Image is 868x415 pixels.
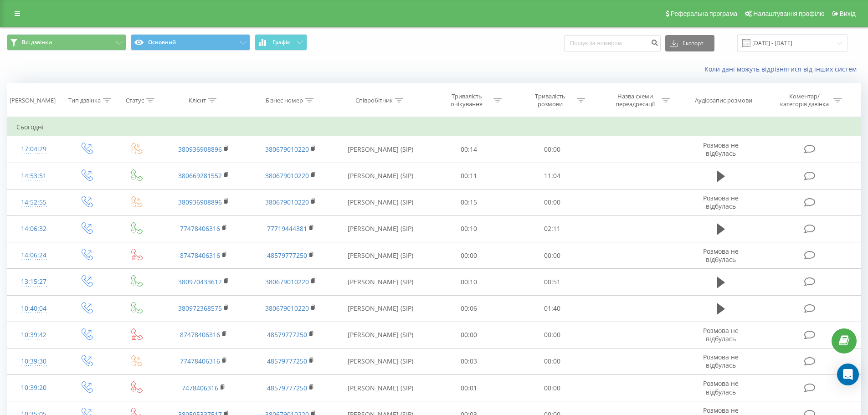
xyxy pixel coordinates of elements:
[16,246,51,264] div: 14:06:24
[703,194,739,210] span: Розмова не відбулась
[334,375,427,401] td: [PERSON_NAME] (SIP)
[427,322,511,348] td: 00:00
[7,34,126,51] button: Всі дзвінки
[671,10,738,17] span: Реферальна програма
[564,35,661,51] input: Пошук за номером
[427,189,511,215] td: 00:15
[511,136,594,163] td: 00:00
[526,92,575,108] div: Тривалість розмови
[16,167,51,185] div: 14:53:51
[703,379,739,396] span: Розмова не відбулась
[334,163,427,189] td: [PERSON_NAME] (SIP)
[442,92,491,108] div: Тривалість очікування
[126,97,144,104] div: Статус
[68,97,101,104] div: Тип дзвінка
[178,277,222,286] a: 380970433612
[265,304,309,313] a: 380679010220
[427,295,511,322] td: 00:06
[511,163,594,189] td: 11:04
[703,141,739,158] span: Розмова не відбулась
[267,384,307,392] a: 48579777250
[265,171,309,180] a: 380679010220
[265,277,309,286] a: 380679010220
[178,198,222,206] a: 380936908896
[511,215,594,242] td: 02:11
[16,300,51,318] div: 10:40:04
[16,220,51,238] div: 14:06:32
[180,357,220,365] a: 77478406316
[267,251,307,260] a: 48579777250
[427,348,511,374] td: 00:03
[334,295,427,322] td: [PERSON_NAME] (SIP)
[334,189,427,215] td: [PERSON_NAME] (SIP)
[16,379,51,397] div: 10:39:20
[266,97,303,104] div: Бізнес номер
[178,171,222,180] a: 380669281552
[10,97,56,104] div: [PERSON_NAME]
[778,92,831,108] div: Коментар/категорія дзвінка
[334,136,427,163] td: [PERSON_NAME] (SIP)
[334,322,427,348] td: [PERSON_NAME] (SIP)
[427,242,511,269] td: 00:00
[511,375,594,401] td: 00:00
[665,35,714,51] button: Експорт
[511,242,594,269] td: 00:00
[265,198,309,206] a: 380679010220
[703,353,739,369] span: Розмова не відбулась
[427,136,511,163] td: 00:14
[267,357,307,365] a: 48579777250
[180,224,220,233] a: 77478406316
[180,251,220,260] a: 87478406316
[511,189,594,215] td: 00:00
[334,215,427,242] td: [PERSON_NAME] (SIP)
[703,247,739,264] span: Розмова не відбулась
[837,364,859,385] div: Open Intercom Messenger
[334,348,427,374] td: [PERSON_NAME] (SIP)
[704,65,861,73] a: Коли дані можуть відрізнятися вiд інших систем
[840,10,856,17] span: Вихід
[267,330,307,339] a: 48579777250
[265,145,309,154] a: 380679010220
[511,295,594,322] td: 01:40
[182,384,218,392] a: 7478406316
[334,269,427,295] td: [PERSON_NAME] (SIP)
[16,140,51,158] div: 17:04:29
[22,39,52,46] span: Всі дзвінки
[355,97,393,104] div: Співробітник
[178,145,222,154] a: 380936908896
[255,34,307,51] button: Графік
[334,242,427,269] td: [PERSON_NAME] (SIP)
[511,348,594,374] td: 00:00
[16,326,51,344] div: 10:39:42
[16,194,51,211] div: 14:52:55
[427,163,511,189] td: 00:11
[427,375,511,401] td: 00:01
[611,92,659,108] div: Назва схеми переадресації
[16,353,51,370] div: 10:39:30
[511,322,594,348] td: 00:00
[189,97,206,104] div: Клієнт
[427,215,511,242] td: 00:10
[178,304,222,313] a: 380972368575
[7,118,861,136] td: Сьогодні
[180,330,220,339] a: 87478406316
[427,269,511,295] td: 00:10
[131,34,250,51] button: Основний
[16,273,51,291] div: 13:15:27
[267,224,307,233] a: 77719444381
[272,39,290,46] span: Графік
[511,269,594,295] td: 00:51
[703,326,739,343] span: Розмова не відбулась
[753,10,824,17] span: Налаштування профілю
[695,97,752,104] div: Аудіозапис розмови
